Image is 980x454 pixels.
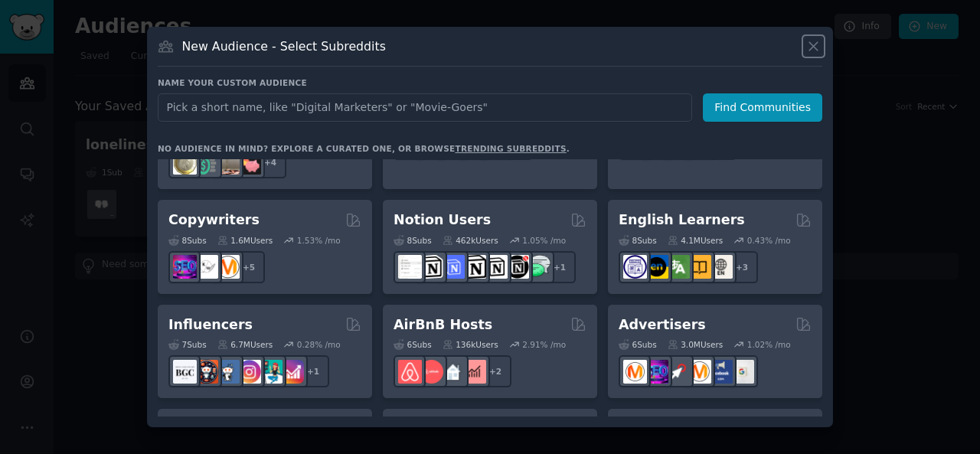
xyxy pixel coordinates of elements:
[194,255,218,279] img: KeepWriting
[158,143,570,154] div: No audience in mind? Explore a curated one, or browse .
[709,255,733,279] img: Learn_English
[619,211,745,230] h2: English Learners
[254,146,286,178] div: + 4
[688,255,711,279] img: LearnEnglishOnReddit
[194,360,218,384] img: socialmedia
[394,211,491,230] h2: Notion Users
[462,360,486,384] img: AirBnBInvesting
[522,235,566,246] div: 1.05 % /mo
[455,144,566,153] a: trending subreddits
[182,38,386,54] h3: New Audience - Select Subreddits
[259,360,283,384] img: influencermarketing
[726,251,758,283] div: + 3
[709,360,733,384] img: FacebookAds
[747,235,791,246] div: 0.43 % /mo
[394,315,492,335] h2: AirBnB Hosts
[441,360,465,384] img: rentalproperties
[443,235,498,246] div: 462k Users
[168,339,207,350] div: 7 Sub s
[173,255,197,279] img: SEO
[216,151,240,175] img: Fire
[522,339,566,350] div: 2.91 % /mo
[668,235,724,246] div: 4.1M Users
[217,235,273,246] div: 1.6M Users
[462,255,486,279] img: NotionGeeks
[194,151,218,175] img: FinancialPlanning
[443,339,498,350] div: 136k Users
[168,235,207,246] div: 8 Sub s
[398,360,422,384] img: airbnb_hosts
[394,339,432,350] div: 6 Sub s
[527,255,550,279] img: NotionPromote
[420,255,443,279] img: notioncreations
[668,339,724,350] div: 3.0M Users
[441,255,465,279] img: FreeNotionTemplates
[297,339,341,350] div: 0.28 % /mo
[297,355,329,387] div: + 1
[645,360,668,384] img: SEO
[730,360,754,384] img: googleads
[158,77,822,88] h3: Name your custom audience
[623,360,647,384] img: marketing
[173,360,197,384] img: BeautyGuruChatter
[398,255,422,279] img: Notiontemplates
[703,93,822,122] button: Find Communities
[216,360,240,384] img: Instagram
[623,255,647,279] img: languagelearning
[619,339,657,350] div: 6 Sub s
[666,360,690,384] img: PPC
[158,93,692,122] input: Pick a short name, like "Digital Marketers" or "Movie-Goers"
[217,339,273,350] div: 6.7M Users
[216,255,240,279] img: content_marketing
[484,255,508,279] img: AskNotion
[237,151,261,175] img: fatFIRE
[666,255,690,279] img: language_exchange
[688,360,711,384] img: advertising
[280,360,304,384] img: InstagramGrowthTips
[619,235,657,246] div: 8 Sub s
[233,251,265,283] div: + 5
[479,355,511,387] div: + 2
[237,360,261,384] img: InstagramMarketing
[747,339,791,350] div: 1.02 % /mo
[168,315,253,335] h2: Influencers
[394,235,432,246] div: 8 Sub s
[544,251,576,283] div: + 1
[505,255,529,279] img: BestNotionTemplates
[645,255,668,279] img: EnglishLearning
[168,211,260,230] h2: Copywriters
[619,315,706,335] h2: Advertisers
[420,360,443,384] img: AirBnBHosts
[173,151,197,175] img: UKPersonalFinance
[297,235,341,246] div: 1.53 % /mo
